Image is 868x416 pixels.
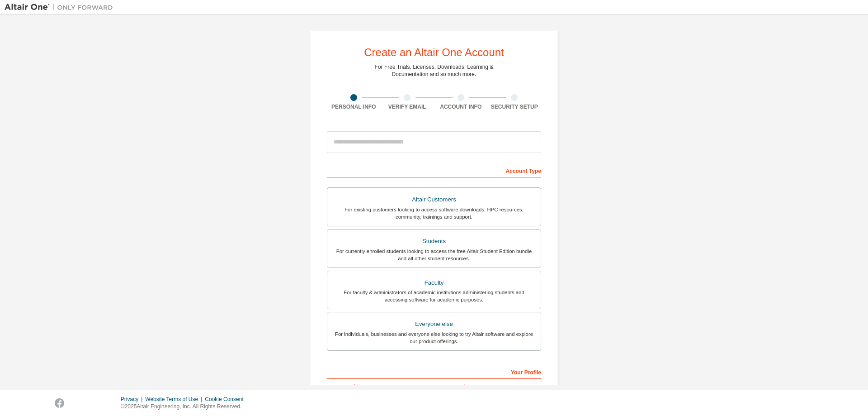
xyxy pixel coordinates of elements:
[121,396,145,403] div: Privacy
[333,248,535,262] div: For currently enrolled students looking to access the free Altair Student Edition bundle and all ...
[375,63,494,78] div: For Free Trials, Licenses, Downloads, Learning & Documentation and so much more.
[333,206,535,220] div: For existing customers looking to access software downloads, HPC resources, community, trainings ...
[434,103,488,110] div: Account Info
[327,383,431,391] label: First Name
[333,330,535,345] div: For individuals, businesses and everyone else looking to try Altair software and explore our prod...
[364,47,504,58] div: Create an Altair One Account
[333,289,535,303] div: For faculty & administrators of academic institutions administering students and accessing softwa...
[121,403,249,411] p: © 2025 Altair Engineering, Inc. All Rights Reserved.
[333,318,535,330] div: Everyone else
[333,277,535,289] div: Faculty
[145,396,205,403] div: Website Terms of Use
[488,103,542,110] div: Security Setup
[327,364,541,379] div: Your Profile
[205,396,249,403] div: Cookie Consent
[437,383,541,391] label: Last Name
[381,103,434,110] div: Verify Email
[333,235,535,248] div: Students
[327,103,381,110] div: Personal Info
[5,3,118,12] img: Altair One
[55,398,64,408] img: facebook.svg
[333,193,535,206] div: Altair Customers
[327,163,541,177] div: Account Type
